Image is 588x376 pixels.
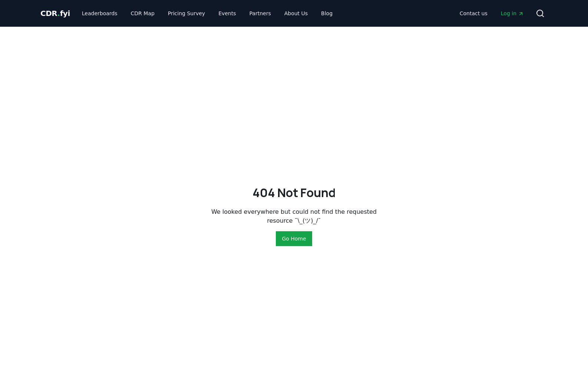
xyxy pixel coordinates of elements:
[454,7,493,20] a: Contact us
[315,7,338,20] a: Blog
[125,7,161,20] a: CDR Map
[40,8,70,19] a: CDR.fyi
[454,7,530,20] nav: Main
[252,184,336,202] h2: 404 Not Found
[57,9,60,18] span: .
[495,7,530,20] a: Log in
[501,10,524,17] span: Log in
[212,7,242,20] a: Events
[76,7,123,20] a: Leaderboards
[162,7,211,20] a: Pricing Survey
[76,7,338,20] nav: Main
[276,231,312,246] button: Go Home
[244,7,277,20] a: Partners
[211,207,377,225] p: We looked everywhere but could not find the requested resource ¯\_(ツ)_/¯
[278,7,314,20] a: About Us
[40,9,70,18] span: CDR fyi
